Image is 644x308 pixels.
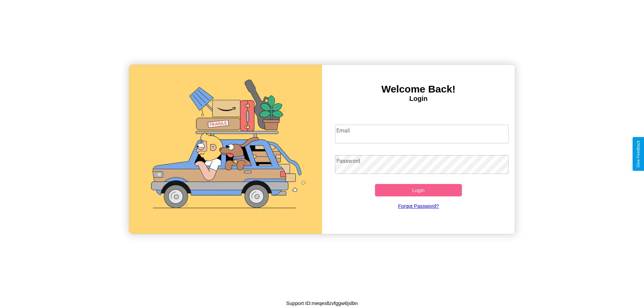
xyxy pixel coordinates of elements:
[322,95,515,103] h4: Login
[286,299,358,308] p: Support ID: meqesllzvfggw6jslbn
[322,83,515,95] h3: Welcome Back!
[129,65,322,234] img: gif
[375,184,462,196] button: Login
[332,196,505,215] a: Forgot Password?
[636,140,641,168] div: Give Feedback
